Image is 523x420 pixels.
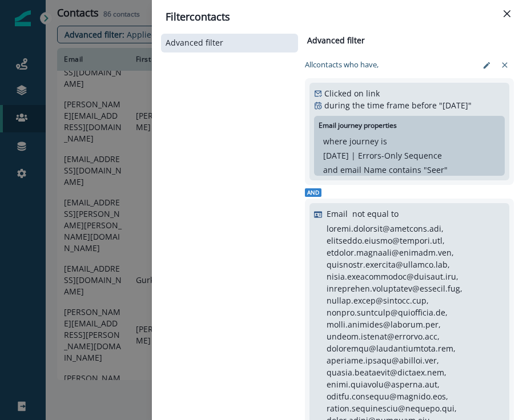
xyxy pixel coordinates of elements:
[439,99,472,111] p: " [DATE] "
[424,164,448,176] p: " Seer "
[323,135,379,147] p: where journey
[305,36,365,46] h2: Advanced filter
[305,188,321,197] span: And
[166,9,230,25] p: Filter contacts
[323,164,361,176] p: and email
[305,59,379,71] p: All contact s who have,
[324,87,380,99] p: Clicked on link
[412,99,437,111] p: before
[352,208,399,220] p: not equal to
[324,99,409,111] p: during the time frame
[496,56,514,74] button: clear-filter
[319,120,397,131] p: Email journey properties
[166,38,223,48] p: Advanced filter
[166,38,293,48] button: Advanced filter
[381,135,387,147] p: is
[498,5,516,23] button: Close
[323,150,442,161] p: [DATE] | Errors-Only Sequence
[477,56,496,74] button: edit-filter
[364,164,421,176] p: Name contains
[327,208,348,220] p: Email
